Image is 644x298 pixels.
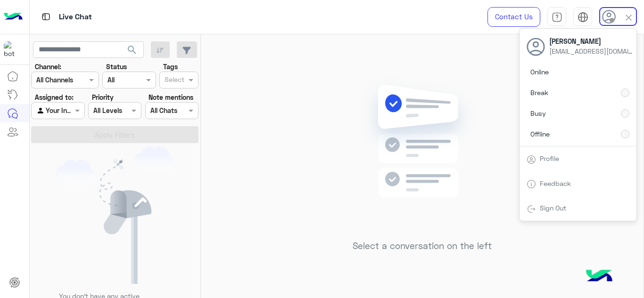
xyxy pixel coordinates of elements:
button: Apply Filters [31,126,198,143]
span: [EMAIL_ADDRESS][DOMAIN_NAME] [549,46,634,56]
a: Sign Out [540,204,566,212]
label: Tags [163,62,178,72]
img: empty users [56,146,174,284]
img: 317874714732967 [4,41,21,58]
img: tab [552,12,562,23]
img: hulul-logo.png [583,260,616,293]
img: tab [527,204,536,214]
p: Live Chat [59,11,92,24]
span: search [126,44,138,56]
label: Note mentions [149,92,193,102]
a: Feedback [540,179,571,187]
label: Channel: [35,62,61,72]
img: tab [527,155,536,164]
label: Status [106,62,127,72]
label: Assigned to: [35,92,74,102]
span: [PERSON_NAME] [549,36,634,46]
img: tab [527,179,536,189]
div: Select [163,74,184,87]
img: Logo [4,7,23,27]
a: Profile [540,154,559,162]
button: search [121,41,144,62]
h5: Select a conversation on the left [353,241,492,251]
label: Priority [92,92,114,102]
a: tab [547,7,566,27]
img: close [623,12,634,23]
img: tab [40,11,52,23]
a: Contact Us [487,7,540,27]
img: no messages [354,77,490,234]
img: tab [578,12,588,23]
